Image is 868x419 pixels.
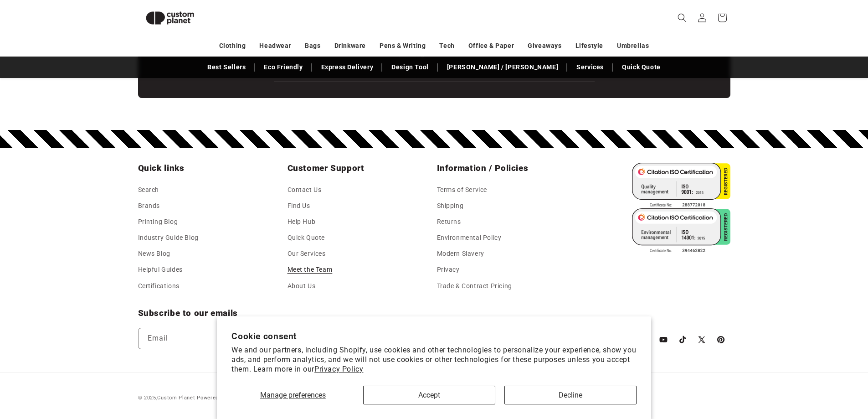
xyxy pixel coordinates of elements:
a: Find Us [288,198,310,214]
small: © 2025, [138,395,195,401]
a: Quick Quote [617,59,665,75]
a: Search [138,184,159,198]
button: Manage preferences [231,386,354,404]
a: Meet the Team [288,262,333,278]
a: Bags [305,38,320,54]
a: Our Services [288,246,326,262]
h2: Cookie consent [231,331,637,341]
h2: Customer Support [288,163,431,174]
summary: Search [672,8,692,28]
span: Manage preferences [260,391,326,399]
small: - Custom Planet Ltd. Registration Number 6722046 VAT no. 928 4537 94 [197,395,431,401]
a: Shipping [437,198,464,214]
a: Custom Planet [157,395,195,401]
a: Headwear [259,38,291,54]
a: Office & Paper [468,38,514,54]
a: Brands [138,198,160,214]
img: ISO 9001 Certified [632,163,730,208]
a: Giveaways [528,38,561,54]
h2: Information / Policies [437,163,581,174]
a: Help Hub [288,214,316,230]
img: ISO 14001 Certified [632,208,730,254]
a: Pens & Writing [380,38,426,54]
h2: Quick links [138,163,282,174]
a: Printing Blog [138,214,178,230]
img: Custom Planet [138,4,202,32]
a: Umbrellas [617,38,649,54]
a: Helpful Guides [138,262,183,278]
a: Eco Friendly [259,59,307,75]
a: [PERSON_NAME] / [PERSON_NAME] [442,59,563,75]
a: Environmental Policy [437,230,502,246]
a: Tech [439,38,454,54]
button: Decline [504,386,637,404]
a: Quick Quote [288,230,325,246]
iframe: Chat Widget [716,321,868,419]
a: Contact Us [288,184,322,198]
a: Design Tool [387,59,433,75]
h2: Subscribe to our emails [138,308,611,319]
a: Modern Slavery [437,246,484,262]
a: Terms of Service [437,184,488,198]
a: Best Sellers [203,59,250,75]
a: News Blog [138,246,170,262]
a: Services [572,59,608,75]
a: Certifications [138,278,180,294]
a: Lifestyle [575,38,603,54]
a: Returns [437,214,461,230]
p: We and our partners, including Shopify, use cookies and other technologies to personalize your ex... [231,346,637,374]
a: Trade & Contract Pricing [437,278,512,294]
a: Express Delivery [317,59,378,75]
a: Powered by Shopify [197,395,247,401]
a: Drinkware [334,38,366,54]
a: Privacy Policy [314,365,363,373]
a: Industry Guide Blog [138,230,199,246]
a: About Us [288,278,316,294]
a: Privacy [437,262,460,278]
a: Clothing [219,38,246,54]
button: Accept [363,386,495,404]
